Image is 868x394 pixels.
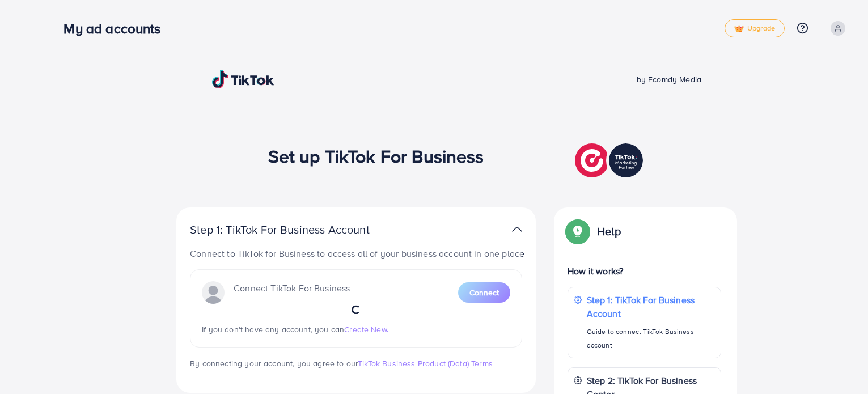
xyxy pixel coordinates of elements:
[597,224,621,238] p: Help
[63,20,170,37] h3: My ad accounts
[725,19,785,37] a: tickUpgrade
[212,70,274,88] img: TikTok
[575,141,646,180] img: TikTok partner
[568,264,721,278] p: How it works?
[734,24,775,33] span: Upgrade
[637,74,701,85] span: by Ecomdy Media
[568,221,588,242] img: Popup guide
[190,223,405,236] p: Step 1: TikTok For Business Account
[587,293,715,320] p: Step 1: TikTok For Business Account
[587,325,715,352] p: Guide to connect TikTok Business account
[268,145,484,167] h1: Set up TikTok For Business
[734,25,744,33] img: tick
[512,221,522,238] img: TikTok partner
